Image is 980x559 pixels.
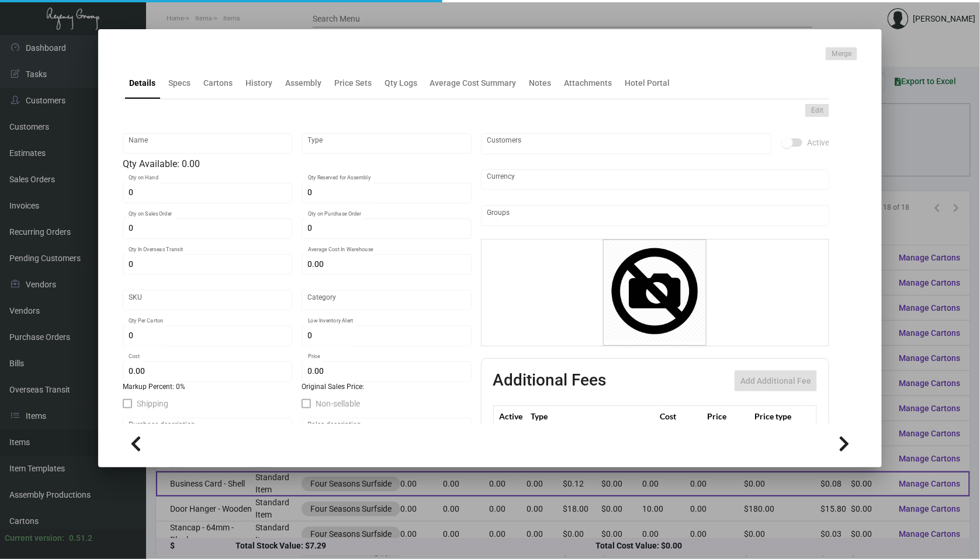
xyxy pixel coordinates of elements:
div: Qty Available: 0.00 [123,157,472,171]
div: Qty Logs [385,77,417,89]
div: History [245,77,272,89]
th: Type [528,406,657,426]
span: Non-sellable [316,397,360,411]
div: Attachments [565,77,612,89]
span: Add Additional Fee [740,376,811,386]
div: Average Cost Summary [430,77,517,89]
th: Price [704,406,752,426]
div: Current version: [5,532,64,544]
th: Price type [752,406,803,426]
button: Edit [805,104,829,117]
div: Specs [168,77,191,89]
th: Cost [657,406,704,426]
button: Add Additional Fee [735,370,817,391]
th: Active [493,406,528,426]
span: Shipping [137,397,168,411]
span: Active [807,136,829,150]
button: Merge [826,47,857,60]
div: Notes [529,77,552,89]
span: Merge [832,49,851,59]
div: Cartons [203,77,233,89]
div: Assembly [285,77,321,89]
div: Hotel Portal [625,77,670,89]
span: Edit [811,106,823,116]
div: Price Sets [334,77,372,89]
input: Add new.. [487,139,766,148]
input: Add new.. [487,211,823,220]
h2: Additional Fees [493,370,607,391]
div: Details [129,77,155,89]
div: 0.51.2 [69,532,92,544]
